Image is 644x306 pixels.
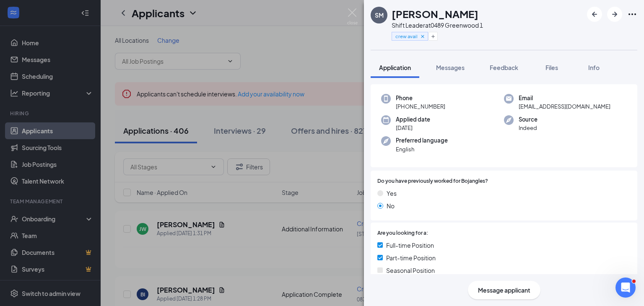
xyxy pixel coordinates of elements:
[386,241,434,250] span: Full-time Position
[519,115,538,124] span: Source
[396,145,448,153] span: English
[387,201,395,210] span: No
[392,7,478,21] h1: [PERSON_NAME]
[395,33,418,40] span: crew avail
[627,9,637,19] svg: Ellipses
[386,253,436,262] span: Part-time Position
[490,64,518,71] span: Feedback
[431,34,436,39] svg: Plus
[519,102,610,111] span: [EMAIL_ADDRESS][DOMAIN_NAME]
[607,7,622,22] button: ArrowRight
[396,124,430,132] span: [DATE]
[589,9,600,19] svg: ArrowLeftNew
[428,32,438,41] button: Plus
[377,177,488,185] span: Do you have previously worked for Bojangles?
[375,11,384,19] div: SM
[610,9,620,19] svg: ArrowRight
[392,21,483,29] div: Shift Leader at 0489 Greenwood 1
[615,277,636,298] iframe: Intercom live chat
[519,124,538,132] span: Indeed
[519,94,610,102] span: Email
[587,7,602,22] button: ArrowLeftNew
[396,115,430,124] span: Applied date
[377,229,428,237] span: Are you looking for a:
[379,64,411,71] span: Application
[387,189,397,198] span: Yes
[396,94,445,102] span: Phone
[436,64,465,71] span: Messages
[478,285,530,295] span: Message applicant
[545,64,558,71] span: Files
[396,136,448,145] span: Preferred language
[386,266,435,275] span: Seasonal Position
[396,102,445,111] span: [PHONE_NUMBER]
[420,34,426,39] svg: Cross
[588,64,600,71] span: Info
